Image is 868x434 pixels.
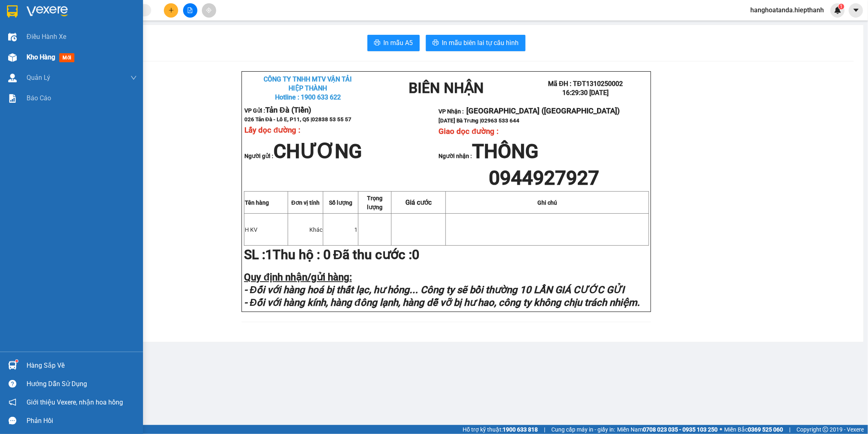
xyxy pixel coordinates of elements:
button: printerIn mẫu biên lai tự cấu hình [426,35,526,51]
span: Cung cấp máy in - giấy in: [551,425,615,434]
strong: VP Gửi : [244,107,311,114]
strong: - Đối với hàng hoá bị thất lạc, hư hỏng... Công ty sẽ bồi thường 10 LẦN GIÁ CƯỚC GỬI [244,284,624,296]
span: [DATE] Bà Trưng | [438,118,519,124]
span: Giao dọc đường : [438,127,499,136]
span: Miền Nam [617,425,718,434]
img: logo-vxr [7,5,18,18]
strong: 1900 633 818 [503,426,538,433]
sup: 1 [16,360,18,362]
button: file-add [183,3,197,18]
strong: 0708 023 035 - 0935 103 250 [643,426,718,433]
span: message [9,417,16,425]
span: 0 [323,247,331,262]
span: down [130,75,137,81]
span: Lấy dọc đường : [244,126,300,135]
span: | [789,425,790,434]
span: plus [168,7,174,13]
span: Quản Lý [27,72,50,83]
span: 1 [265,247,273,262]
strong: Người nhận : [438,153,539,159]
span: question-circle [9,380,16,388]
span: 1 [840,4,843,9]
span: Khác [309,226,322,233]
span: notification [9,398,16,406]
span: hanghoatanda.hiepthanh [744,5,830,15]
span: Tản Đà (Tiền) [265,106,311,115]
span: 02963 533 644 [481,118,519,124]
div: Phản hồi [27,415,137,427]
span: Kho hàng [27,53,55,61]
button: printerIn mẫu A5 [367,35,420,51]
span: ⚪️ [720,428,722,431]
span: file-add [187,7,193,13]
strong: HIỆP THÀNH [289,84,327,92]
sup: 1 [839,4,844,9]
span: CHƯƠNG [273,140,362,163]
span: 16:29:30 [DATE] [562,89,608,97]
button: aim [202,3,216,18]
span: Đã thu cước : [323,247,423,262]
span: mới [59,53,74,62]
span: Mã ĐH : TĐT1310250002 [548,80,623,88]
span: In mẫu A5 [384,38,413,48]
img: warehouse-icon [8,53,17,62]
strong: Đơn vị tính [291,199,320,206]
button: plus [164,3,178,18]
span: caret-down [852,7,860,14]
strong: Ghi chú [537,199,557,206]
span: | [544,425,545,434]
span: Miền Bắc [724,425,783,434]
span: 02838 53 55 57 [312,116,351,122]
strong: Quy định nhận/gửi hàng: [244,271,352,283]
strong: BIÊN NHẬN [409,80,484,96]
strong: VP Nhận : [438,108,620,115]
button: caret-down [849,3,863,18]
img: warehouse-icon [8,74,17,82]
strong: Thu hộ : [273,247,320,262]
img: warehouse-icon [8,361,17,370]
span: 0944927927 [489,166,599,190]
span: Hỗ trợ kỹ thuật: [463,425,538,434]
span: printer [432,39,439,47]
span: printer [374,39,380,47]
img: warehouse-icon [8,33,17,41]
img: icon-new-feature [834,7,841,14]
div: Hàng sắp về [27,359,137,372]
span: 026 Tản Đà - Lô E, P11, Q5 | [244,116,351,122]
span: THÔNG [472,140,539,163]
span: [GEOGRAPHIC_DATA] ([GEOGRAPHIC_DATA]) [466,106,620,115]
span: 1 [354,226,358,233]
span: Hotline : 1900 633 622 [275,93,341,101]
strong: Người gửi : [244,153,362,159]
span: Số lượng [329,199,352,206]
span: Trọng lượng [367,195,383,210]
strong: 0369 525 060 [748,426,783,433]
span: Giá cước [405,199,432,206]
span: In mẫu biên lai tự cấu hình [442,38,519,48]
span: aim [206,7,212,13]
span: copyright [823,427,828,432]
span: 0 [412,247,419,262]
span: Giới thiệu Vexere, nhận hoa hồng [27,397,123,407]
span: Điều hành xe [27,32,66,42]
img: solution-icon [8,94,17,103]
span: Báo cáo [27,93,51,103]
span: H KV [245,226,257,233]
strong: - Đối với hàng kính, hàng đông lạnh, hàng dễ vỡ bị hư hao, công ty không chịu trách nhiệm. [244,297,640,308]
strong: Tên hàng [245,199,269,206]
strong: CÔNG TY TNHH MTV VẬN TẢI [264,75,352,83]
div: Hướng dẫn sử dụng [27,378,137,390]
strong: SL : [244,247,273,262]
